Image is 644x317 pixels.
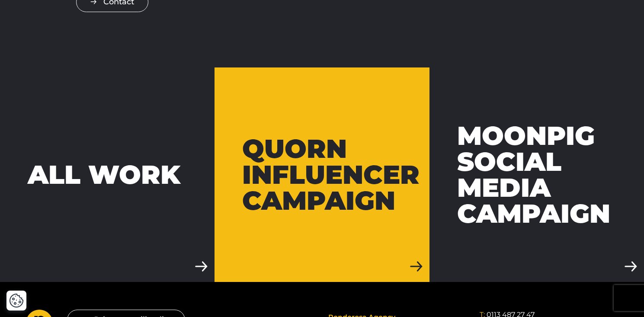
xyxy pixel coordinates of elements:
[215,67,429,282] a: Quorn Influencer Campaign
[9,293,24,308] img: Revisit consent button
[242,136,420,214] div: Quorn Influencer Campaign
[429,67,644,282] a: Moonpig Social Media Campaign
[457,123,616,227] div: Moonpig Social Media Campaign
[9,293,24,308] button: Cookie Settings
[28,162,180,188] div: All work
